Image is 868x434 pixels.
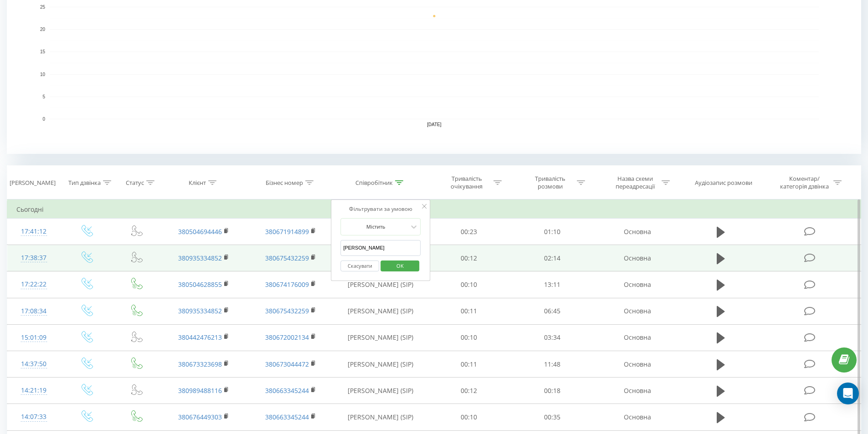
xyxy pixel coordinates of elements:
[511,219,594,245] td: 01:10
[334,324,427,351] td: [PERSON_NAME] (SIP)
[7,200,861,219] td: Сьогодні
[16,276,51,293] div: 17:22:22
[40,50,46,55] text: 15
[189,179,206,187] div: Клієнт
[178,333,222,342] a: 380442476213
[594,271,680,298] td: Основна
[40,5,46,10] text: 25
[511,378,594,404] td: 00:18
[178,306,222,315] a: 380935334852
[16,408,51,426] div: 14:07:33
[178,386,222,395] a: 380989488116
[178,413,222,421] a: 380676449303
[265,254,309,262] a: 380675432259
[511,324,594,351] td: 03:34
[511,298,594,324] td: 06:45
[427,404,511,430] td: 00:10
[427,378,511,404] td: 00:12
[334,271,427,298] td: [PERSON_NAME] (SIP)
[265,413,309,421] a: 380663345244
[265,280,309,289] a: 380674176009
[427,324,511,351] td: 00:10
[427,122,442,127] text: [DATE]
[178,227,222,236] a: 380504694446
[178,254,222,262] a: 380935334852
[380,260,419,272] button: OK
[178,360,222,368] a: 380673323698
[265,360,309,368] a: 380673044472
[265,306,309,315] a: 380675432259
[340,204,421,214] div: Фільтрувати за умовою
[16,382,51,399] div: 14:21:19
[355,179,393,187] div: Співробітник
[40,27,46,32] text: 20
[10,179,56,187] div: [PERSON_NAME]
[16,223,51,240] div: 17:41:12
[68,179,101,187] div: Тип дзвінка
[511,245,594,271] td: 02:14
[40,72,46,77] text: 10
[427,245,511,271] td: 00:12
[340,240,421,256] input: Введіть значення
[511,271,594,298] td: 13:11
[42,94,45,99] text: 5
[334,404,427,430] td: [PERSON_NAME] (SIP)
[387,259,413,273] span: OK
[42,117,45,122] text: 0
[427,351,511,378] td: 00:11
[427,219,511,245] td: 00:23
[334,378,427,404] td: [PERSON_NAME] (SIP)
[427,298,511,324] td: 00:11
[526,175,575,190] div: Тривалість розмови
[594,245,680,271] td: Основна
[511,404,594,430] td: 00:35
[442,175,491,190] div: Тривалість очікування
[594,324,680,351] td: Основна
[611,175,659,190] div: Назва схеми переадресації
[16,302,51,320] div: 17:08:34
[695,179,752,187] div: Аудіозапис розмови
[594,298,680,324] td: Основна
[266,179,303,187] div: Бізнес номер
[16,249,51,267] div: 17:38:37
[594,219,680,245] td: Основна
[16,355,51,373] div: 14:37:50
[265,386,309,395] a: 380663345244
[427,271,511,298] td: 00:10
[778,175,831,190] div: Коментар/категорія дзвінка
[340,260,379,272] button: Скасувати
[334,351,427,378] td: [PERSON_NAME] (SIP)
[511,351,594,378] td: 11:48
[265,227,309,236] a: 380671914899
[334,298,427,324] td: [PERSON_NAME] (SIP)
[594,378,680,404] td: Основна
[126,179,144,187] div: Статус
[178,280,222,289] a: 380504628855
[265,333,309,342] a: 380672002134
[594,351,680,378] td: Основна
[594,404,680,430] td: Основна
[837,383,859,404] div: Open Intercom Messenger
[16,329,51,347] div: 15:01:09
